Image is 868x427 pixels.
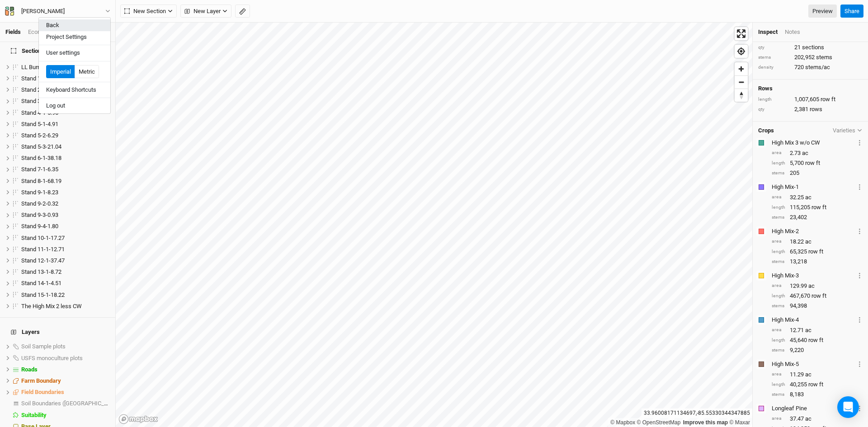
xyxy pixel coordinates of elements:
[772,150,785,156] div: area
[235,5,250,18] button: Shortcut: M
[772,249,785,255] div: length
[683,419,728,426] a: Improve this map
[772,302,863,310] div: 94,398
[805,326,811,334] span: ac
[758,127,774,134] h4: Crops
[21,64,67,70] span: LL Burn-S-9 acres
[802,149,808,157] span: ac
[21,86,58,93] span: Stand 2-1-2.87
[735,27,748,40] button: Enter fullscreen
[21,235,110,242] div: Stand 10-1-17.27
[758,54,790,61] div: stems
[772,292,863,300] div: 467,670
[21,155,61,161] span: Stand 6-1-38.18
[772,194,785,201] div: area
[772,213,863,221] div: 23,402
[772,391,785,398] div: stems
[772,337,785,344] div: length
[772,371,863,379] div: 11.29
[124,7,166,16] span: New Section
[120,5,177,18] button: New Section
[772,248,863,256] div: 65,325
[21,189,58,196] span: Stand 9-1-8.23
[21,143,110,150] div: Stand 5-3-21.04
[21,246,65,253] span: Stand 11-1-12.71
[39,47,110,59] a: User settings
[21,189,110,196] div: Stand 9-1-8.23
[772,169,863,177] div: 205
[772,183,855,191] div: High Mix-1
[118,414,158,424] a: Mapbox logo
[772,159,863,167] div: 5,700
[857,137,863,148] button: Crop Usage
[805,63,830,71] span: stems/ac
[772,227,855,235] div: High Mix-2
[772,380,863,389] div: 40,255
[39,100,110,112] button: Log out
[857,270,863,281] button: Crop Usage
[184,7,221,16] span: New Layer
[11,47,44,55] span: Sections
[21,377,61,384] span: Farm Boundary
[21,400,110,407] div: Soil Boundaries (US)
[21,7,65,16] div: Wisniewski
[21,98,110,105] div: Stand 3-1-3.79
[810,105,822,113] span: rows
[772,272,855,280] div: High Mix-3
[735,89,748,102] span: Reset bearing to north
[21,343,66,350] span: Soil Sample plots
[5,6,111,16] button: [PERSON_NAME]
[772,204,785,211] div: length
[21,200,58,207] span: Stand 9-2-0.32
[116,23,752,427] canvas: Map
[21,64,110,71] div: LL Burn-S-9 acres
[758,95,863,103] div: 1,007,605
[642,408,752,418] div: 33.96008171134697 , -85.55330344347885
[21,121,58,127] span: Stand 5-1-4.91
[637,419,681,426] a: OpenStreetMap
[758,105,863,113] div: 2,381
[808,380,823,389] span: row ft
[772,258,785,265] div: stems
[808,282,815,290] span: ac
[758,28,778,36] div: Inspect
[39,31,110,43] button: Project Settings
[772,238,863,246] div: 18.22
[39,84,110,96] button: Keyboard Shortcuts
[772,415,863,423] div: 37.47
[21,178,110,185] div: Stand 8-1-68.19
[21,303,110,310] div: The High Mix 2 less CW
[805,415,811,423] span: ac
[39,19,110,31] button: Back
[21,223,110,230] div: Stand 9-4-1.80
[21,268,110,276] div: Stand 13-1-8.72
[758,53,863,61] div: 202,952
[772,139,855,147] div: High Mix 3 w/o CW
[772,360,855,368] div: High Mix-5
[21,257,110,264] div: Stand 12-1-37.47
[21,178,61,184] span: Stand 8-1-68.19
[21,412,110,419] div: Suitability
[772,238,785,245] div: area
[758,96,790,103] div: length
[21,291,65,298] span: Stand 15-1-18.22
[21,200,110,207] div: Stand 9-2-0.32
[772,160,785,167] div: length
[21,75,110,82] div: Stand 1-1-11.53
[772,316,855,324] div: High Mix-4
[46,65,75,79] button: Imperial
[808,248,823,256] span: row ft
[805,159,820,167] span: row ft
[805,238,811,246] span: ac
[772,415,785,422] div: area
[21,211,58,218] span: Stand 9-3-0.93
[816,53,832,61] span: stems
[5,323,110,341] h4: Layers
[735,89,748,102] button: Reset bearing to north
[772,303,785,310] div: stems
[772,293,785,300] div: length
[758,64,790,71] div: density
[21,343,110,350] div: Soil Sample plots
[21,303,82,310] span: The High Mix 2 less CW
